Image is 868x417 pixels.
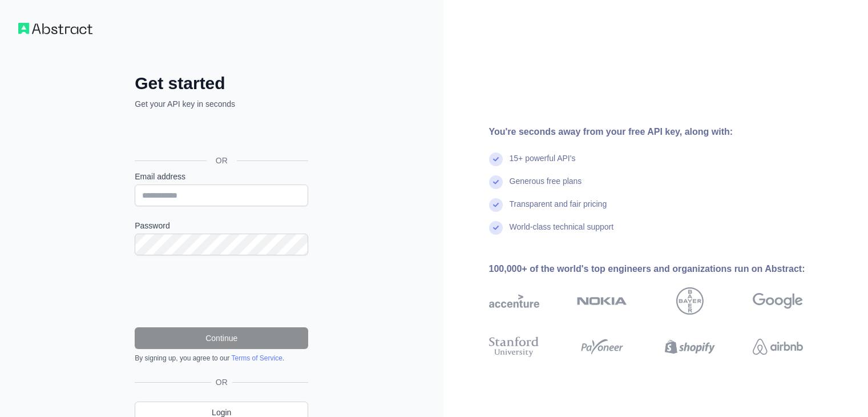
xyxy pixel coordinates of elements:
div: You're seconds away from your free API key, along with: [489,125,839,139]
img: check mark [489,175,503,189]
iframe: reCAPTCHA [135,269,308,314]
img: check mark [489,153,503,166]
iframe: Sign in with Google Button [129,122,312,147]
img: google [753,287,803,315]
img: check mark [489,221,503,235]
img: Workflow [18,23,92,34]
div: Transparent and fair pricing [510,198,607,221]
img: shopify [665,334,715,359]
img: accenture [489,287,539,315]
label: Email address [135,171,308,182]
img: stanford university [489,334,539,359]
img: nokia [577,287,627,315]
button: Continue [135,327,308,349]
div: World-class technical support [510,221,614,244]
label: Password [135,220,308,231]
span: OR [207,155,237,166]
p: Get your API key in seconds [135,98,308,110]
div: Generous free plans [510,175,582,198]
img: check mark [489,198,503,212]
div: 15+ powerful API's [510,153,576,175]
img: airbnb [753,334,803,359]
img: payoneer [577,334,627,359]
span: OR [211,376,232,388]
div: By signing up, you agree to our . [135,354,308,363]
img: bayer [676,287,704,315]
h2: Get started [135,73,308,94]
div: 100,000+ of the world's top engineers and organizations run on Abstract: [489,262,839,276]
a: Terms of Service [231,354,282,362]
